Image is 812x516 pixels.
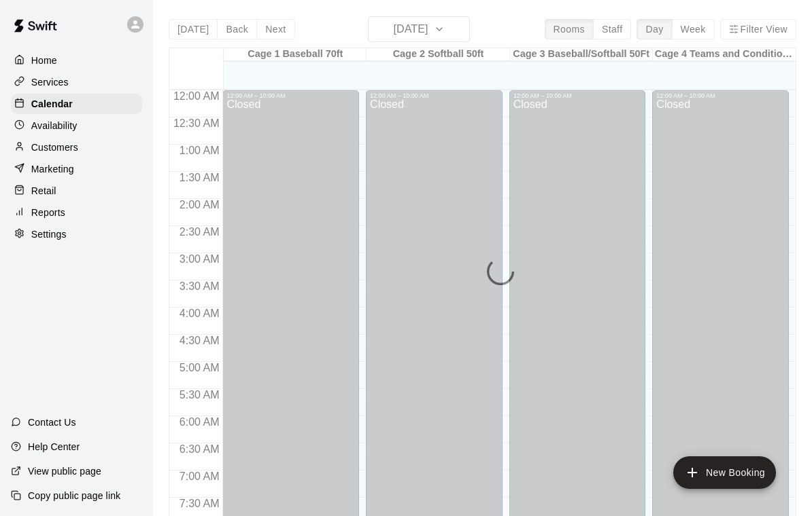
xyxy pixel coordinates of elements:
[28,440,80,454] p: Help Center
[28,489,120,502] p: Copy public page link
[11,202,142,223] a: Reports
[176,362,223,373] span: 5:00 AM
[176,253,223,265] span: 3:00 AM
[176,389,223,401] span: 5:30 AM
[11,224,142,244] a: Settings
[176,498,223,509] span: 7:30 AM
[31,184,56,198] p: Retail
[170,117,223,129] span: 12:30 AM
[31,227,67,241] p: Settings
[673,456,776,489] button: add
[28,464,101,478] p: View public page
[31,75,69,89] p: Services
[370,92,498,99] div: 12:00 AM – 10:00 AM
[11,72,142,92] a: Services
[176,443,223,455] span: 6:30 AM
[176,172,223,183] span: 1:30 AM
[31,119,78,132] p: Availability
[31,54,57,67] p: Home
[31,162,74,176] p: Marketing
[31,206,65,219] p: Reports
[11,159,142,179] a: Marketing
[11,50,142,71] a: Home
[11,94,142,114] a: Calendar
[176,280,223,292] span: 3:30 AM
[31,141,78,154] p: Customers
[176,308,223,319] span: 4:00 AM
[176,226,223,238] span: 2:30 AM
[31,97,73,111] p: Calendar
[513,92,642,99] div: 12:00 AM – 10:00 AM
[226,92,355,99] div: 12:00 AM – 10:00 AM
[367,48,509,61] div: Cage 2 Softball 50ft
[176,199,223,210] span: 2:00 AM
[176,335,223,346] span: 4:30 AM
[176,471,223,482] span: 7:00 AM
[176,416,223,428] span: 6:00 AM
[653,48,796,61] div: Cage 4 Teams and Condition Training
[224,48,367,61] div: Cage 1 Baseball 70ft
[11,115,142,136] a: Availability
[176,145,223,156] span: 1:00 AM
[510,48,653,61] div: Cage 3 Baseball/Softball 50Ft
[11,137,142,158] a: Customers
[656,92,785,99] div: 12:00 AM – 10:00 AM
[170,90,223,102] span: 12:00 AM
[11,181,142,201] a: Retail
[28,416,76,429] p: Contact Us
